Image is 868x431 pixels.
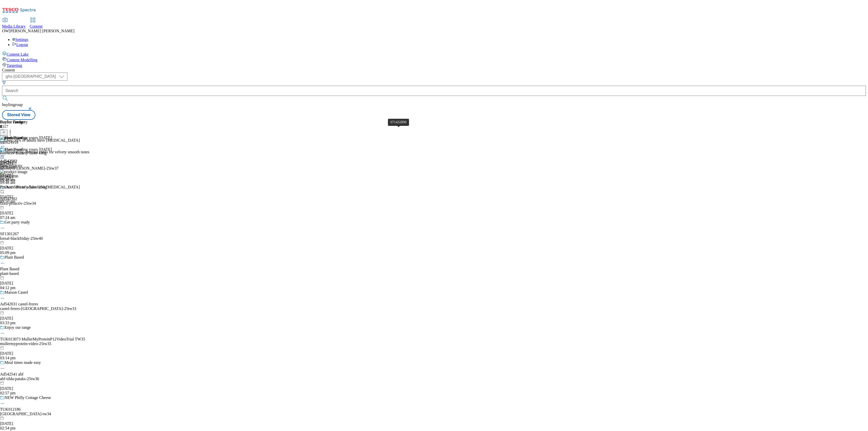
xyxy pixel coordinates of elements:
div: Get party ready [5,220,30,225]
div: Maison Castel [5,290,28,295]
svg: Search Filters [2,81,6,85]
span: Content [30,24,43,28]
input: Search [2,86,866,96]
span: Content Modelling [7,58,37,62]
a: Targeting [2,62,866,68]
div: NEW Philly Cottage Cheese [5,395,51,400]
button: Stored View [2,110,35,120]
a: Content Lake [2,51,866,57]
span: Content Lake [7,52,29,56]
div: Plant Based [5,255,24,260]
div: Content [2,68,866,72]
span: Targeting [7,63,22,68]
div: Meal times made easy [5,360,41,365]
span: OW [2,29,9,33]
span: [PERSON_NAME] [PERSON_NAME] [9,29,75,33]
span: buylistgroup [2,102,23,107]
a: Content [30,18,43,29]
span: Media Library [2,24,26,28]
a: Content Modelling [2,57,866,62]
div: Enjoy our range [5,325,31,330]
a: Logout [12,42,28,47]
a: Media Library [2,18,26,29]
a: Settings [12,37,28,42]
